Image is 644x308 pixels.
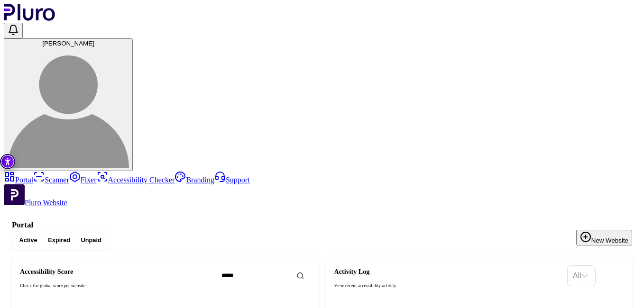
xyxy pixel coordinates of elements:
[8,47,129,168] img: KEES GERT
[69,176,97,184] a: Fixer
[4,199,67,207] a: Open Pluro Website
[43,235,75,246] button: Expired
[4,23,23,38] button: Open notifications, you have 0 new notifications
[97,176,175,184] a: Accessibility Checker
[12,220,632,230] h1: Portal
[334,282,561,289] div: View recent accessibility activity
[216,269,331,283] input: Search
[214,176,250,184] a: Support
[19,236,37,245] span: Active
[567,265,596,286] div: Set sorting
[20,268,211,276] h2: Accessibility Score
[33,176,69,184] a: Scanner
[576,230,632,245] button: New Website
[4,171,640,207] aside: Sidebar menu
[4,38,133,171] button: [PERSON_NAME]KEES GERT
[48,236,70,245] span: Expired
[334,268,561,276] h2: Activity Log
[75,235,107,246] button: Unpaid
[81,236,101,245] span: Unpaid
[4,176,33,184] a: Portal
[175,176,214,184] a: Branding
[4,14,55,22] a: Logo
[20,282,211,289] div: Check the global score per website
[42,40,94,47] span: [PERSON_NAME]
[14,235,43,246] button: Active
